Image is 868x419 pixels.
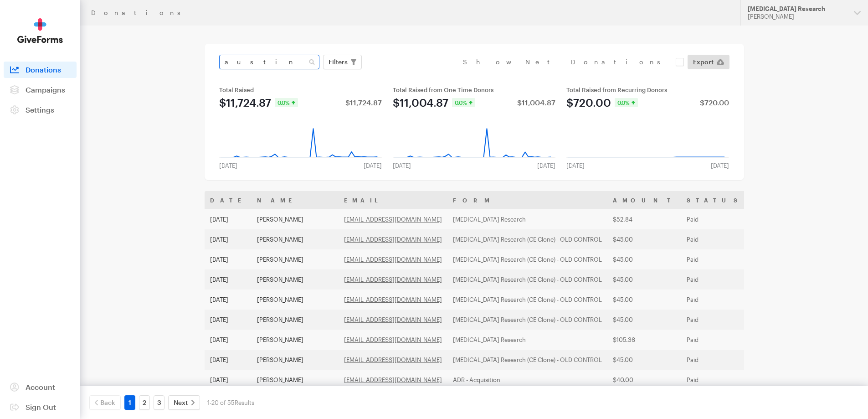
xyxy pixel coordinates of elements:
td: [PERSON_NAME] [252,229,339,249]
div: [PERSON_NAME] [748,13,847,21]
span: Campaigns [26,85,65,94]
td: [PERSON_NAME] [252,269,339,290]
td: [DATE] [205,330,252,350]
a: 3 [154,395,164,410]
a: [EMAIL_ADDRESS][DOMAIN_NAME] [344,216,442,223]
div: [DATE] [214,162,243,169]
div: $720.00 [700,99,729,106]
div: 0.0% [275,98,298,107]
span: Next [174,397,188,408]
div: 1-20 of 55 [207,395,254,410]
a: [EMAIL_ADDRESS][DOMAIN_NAME] [344,316,442,323]
div: 0.0% [452,98,475,107]
div: $11,004.87 [517,99,555,106]
td: $52.84 [607,209,681,229]
td: [PERSON_NAME] [252,209,339,229]
a: [EMAIL_ADDRESS][DOMAIN_NAME] [344,276,442,283]
th: Date [205,191,252,209]
a: [EMAIL_ADDRESS][DOMAIN_NAME] [344,296,442,303]
span: Export [693,57,714,67]
td: $45.00 [607,290,681,310]
div: [DATE] [387,162,416,169]
td: $105.36 [607,330,681,350]
td: Paid [681,350,748,370]
th: Form [447,191,607,209]
td: [DATE] [205,249,252,269]
a: Settings [4,102,77,118]
a: [EMAIL_ADDRESS][DOMAIN_NAME] [344,356,442,363]
th: Name [252,191,339,209]
td: $45.00 [607,229,681,249]
td: [MEDICAL_DATA] Research (CE Clone) - OLD CONTROL [447,249,607,269]
td: [DATE] [205,350,252,370]
td: $45.00 [607,350,681,370]
a: Export [688,55,729,69]
td: [PERSON_NAME] [252,310,339,330]
a: Next [168,395,200,410]
div: [DATE] [705,162,734,169]
button: Filters [323,55,362,69]
div: [DATE] [358,162,387,169]
td: $45.00 [607,310,681,330]
div: $720.00 [566,97,611,108]
td: [MEDICAL_DATA] Research [447,209,607,229]
td: Paid [681,370,748,390]
div: Total Raised from One Time Donors [393,86,555,93]
td: [PERSON_NAME] [252,290,339,310]
td: $45.00 [607,269,681,290]
td: Paid [681,209,748,229]
td: Paid [681,310,748,330]
td: Paid [681,330,748,350]
th: Email [339,191,447,209]
div: 0.0% [615,98,638,107]
td: [PERSON_NAME] [252,330,339,350]
td: Paid [681,249,748,269]
span: Sign Out [26,403,56,411]
span: Account [26,383,55,391]
td: [DATE] [205,370,252,390]
div: [DATE] [561,162,590,169]
a: Campaigns [4,82,77,98]
a: Donations [4,62,77,78]
td: ADR - Acquisition [447,370,607,390]
div: [MEDICAL_DATA] Research [748,5,847,13]
th: Status [681,191,748,209]
div: [DATE] [532,162,561,169]
td: [MEDICAL_DATA] Research (CE Clone) - OLD CONTROL [447,229,607,249]
td: [MEDICAL_DATA] Research (CE Clone) - OLD CONTROL [447,350,607,370]
td: [PERSON_NAME] [252,249,339,269]
td: [DATE] [205,229,252,249]
a: [EMAIL_ADDRESS][DOMAIN_NAME] [344,376,442,383]
div: $11,724.87 [345,99,382,106]
span: Filters [329,57,348,67]
td: [DATE] [205,310,252,330]
td: [DATE] [205,290,252,310]
div: $11,724.87 [219,97,271,108]
a: Account [4,379,77,395]
a: 2 [139,395,150,410]
td: [MEDICAL_DATA] Research (CE Clone) - OLD CONTROL [447,269,607,290]
div: Total Raised [219,86,382,93]
span: Donations [26,65,61,74]
td: [PERSON_NAME] [252,350,339,370]
td: $40.00 [607,370,681,390]
td: [MEDICAL_DATA] Research [447,330,607,350]
td: [DATE] [205,209,252,229]
a: Sign Out [4,399,77,415]
span: Settings [26,105,54,114]
td: [DATE] [205,269,252,290]
td: Paid [681,269,748,290]
td: $45.00 [607,249,681,269]
a: [EMAIL_ADDRESS][DOMAIN_NAME] [344,336,442,343]
td: Paid [681,229,748,249]
td: [PERSON_NAME] [252,370,339,390]
div: $11,004.87 [393,97,448,108]
td: Paid [681,290,748,310]
span: Results [235,399,254,406]
td: [MEDICAL_DATA] Research (CE Clone) - OLD CONTROL [447,290,607,310]
a: [EMAIL_ADDRESS][DOMAIN_NAME] [344,256,442,263]
img: GiveForms [17,18,63,43]
a: [EMAIL_ADDRESS][DOMAIN_NAME] [344,236,442,243]
input: Search Name & Email [219,55,319,69]
td: [MEDICAL_DATA] Research (CE Clone) - OLD CONTROL [447,310,607,330]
